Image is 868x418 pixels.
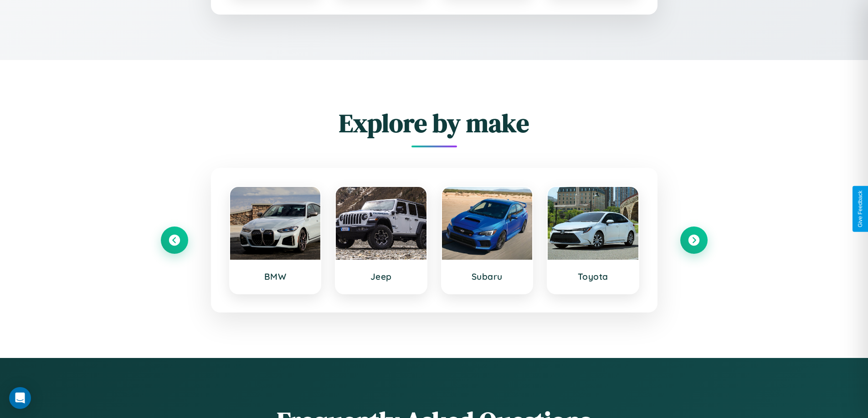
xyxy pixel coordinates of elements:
h2: Explore by make [161,106,708,141]
h3: Jeep [345,271,417,282]
div: Give Feedback [857,191,863,227]
div: Open Intercom Messenger [9,387,31,409]
h3: Subaru [451,271,524,282]
h3: BMW [239,271,312,282]
h3: Toyota [557,271,629,282]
